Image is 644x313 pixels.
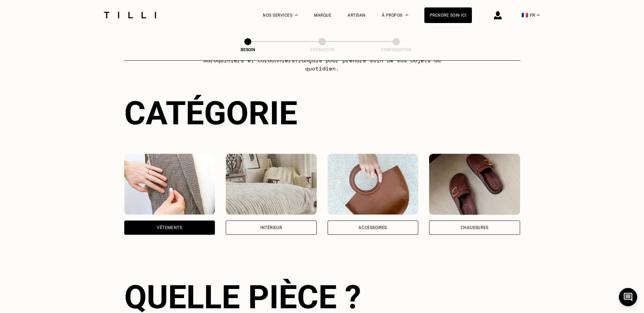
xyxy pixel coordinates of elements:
a: Prendre soin ici [424,7,472,23]
div: Catégorie [124,94,520,132]
img: icône connexion [494,11,502,19]
img: Intérieur [226,154,317,215]
div: Intérieur [260,226,282,230]
div: Chaussures [461,226,489,230]
img: Logo du service de couturière Tilli [102,12,159,18]
img: Menu déroulant à propos [405,14,408,16]
a: Artisan [348,13,366,18]
img: Accessoires [328,154,419,215]
div: Confirmation [362,47,430,52]
img: Chaussures [429,154,520,215]
div: Estimation [288,47,356,52]
div: Besoin [214,47,282,52]
a: Marque [314,13,331,18]
img: Menu déroulant [295,14,298,16]
span: 🇫🇷 [521,12,528,18]
img: menu déroulant [537,14,539,16]
img: Vêtements [124,154,215,215]
div: Vêtements [157,226,182,230]
div: Accessoires [358,226,387,230]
